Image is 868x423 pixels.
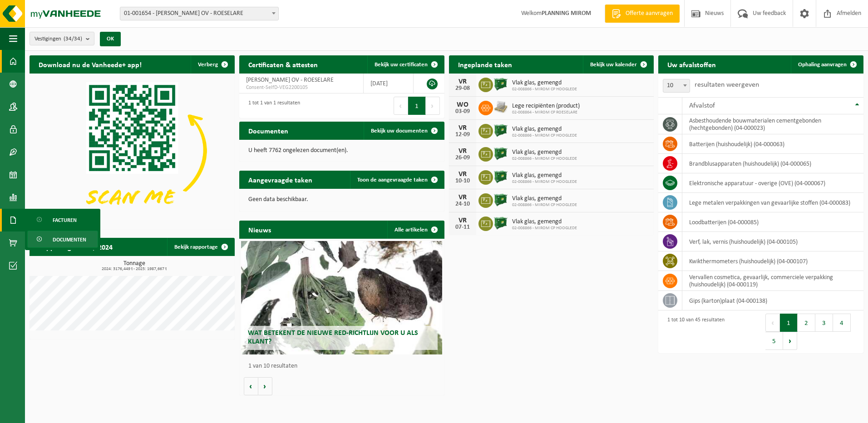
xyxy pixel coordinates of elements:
[64,36,82,42] count: (34/34)
[682,271,863,291] td: vervallen cosmetica, gevaarlijk, commerciele verpakking (huishoudelijk) (04-000119)
[765,314,780,332] button: Previous
[248,148,435,154] p: U heeft 7762 ongelezen document(en).
[426,97,440,115] button: Next
[30,55,151,73] h2: Download nu de Vanheede+ app!
[542,10,591,17] strong: PLANNING MIROM
[512,226,577,231] span: 02-008866 - MIROM CP HOOGLEDE
[512,156,577,162] span: 02-008866 - MIROM CP HOOGLEDE
[682,232,863,251] td: verf, lak, vernis (huishoudelijk) (04-000105)
[765,332,783,350] button: 5
[167,238,234,256] a: Bekijk rapportage
[364,74,414,93] td: [DATE]
[394,97,408,115] button: Previous
[454,178,472,184] div: 10-10
[682,291,863,310] td: gips (karton)plaat (04-000138)
[35,32,82,46] span: Vestigingen
[512,172,577,179] span: Vlak glas, gemengd
[512,202,577,208] span: 02-008866 - MIROM CP HOOGLEDE
[512,218,577,226] span: Vlak glas, gemengd
[682,251,863,271] td: kwikthermometers (huishoudelijk) (04-000107)
[658,55,725,73] h2: Uw afvalstoffen
[449,55,521,73] h2: Ingeplande taken
[798,314,815,332] button: 2
[663,79,690,93] span: 10
[454,78,472,85] div: VR
[246,77,334,84] span: [PERSON_NAME] OV - ROESELARE
[120,7,278,20] span: 01-001654 - MIROM ROESELARE OV - ROESELARE
[454,85,472,92] div: 29-08
[512,103,580,110] span: Lege recipiënten (product)
[493,99,508,115] img: LP-PA-00000-WDN-11
[682,173,863,193] td: elektronische apparatuur - overige (OVE) (04-000067)
[512,179,577,185] span: 02-008866 - MIROM CP HOOGLEDE
[682,114,863,134] td: asbesthoudende bouwmaterialen cementgebonden (hechtgebonden) (04-000023)
[512,195,577,202] span: Vlak glas, gemengd
[682,212,863,232] td: loodbatterijen (04-000085)
[357,177,428,183] span: Toon de aangevraagde taken
[248,197,435,203] p: Geen data beschikbaar.
[120,7,279,20] span: 01-001654 - MIROM ROESELARE OV - ROESELARE
[512,79,577,87] span: Vlak glas, gemengd
[512,133,577,138] span: 02-008866 - MIROM CP HOOGLEDE
[191,55,234,74] button: Verberg
[258,377,272,395] button: Volgende
[833,314,851,332] button: 4
[239,55,327,73] h2: Certificaten & attesten
[682,134,863,154] td: batterijen (huishoudelijk) (04-000063)
[34,261,235,271] h3: Tonnage
[689,102,715,109] span: Afvalstof
[454,155,472,161] div: 26-09
[493,76,508,92] img: CR-BO-1C-1900-MET-01
[454,132,472,138] div: 12-09
[27,211,98,228] a: Facturen
[682,154,863,173] td: brandblusapparaten (huishoudelijk) (04-000065)
[512,87,577,92] span: 02-008866 - MIROM CP HOOGLEDE
[798,62,847,68] span: Ophaling aanvragen
[454,171,472,178] div: VR
[493,169,508,184] img: CR-BO-1C-1900-MET-01
[815,314,833,332] button: 3
[493,215,508,231] img: CR-BO-1C-1900-MET-01
[246,84,356,91] span: Consent-SelfD-VEG2200105
[783,332,797,350] button: Next
[493,123,508,138] img: CR-BO-1C-1900-MET-01
[375,62,428,68] span: Bekijk uw certificaten
[364,122,444,140] a: Bekijk uw documenten
[248,330,418,345] span: Wat betekent de nieuwe RED-richtlijn voor u als klant?
[493,146,508,161] img: CR-BO-1C-1900-MET-01
[493,192,508,207] img: CR-BO-1C-1900-MET-01
[780,314,798,332] button: 1
[30,32,94,45] button: Vestigingen(34/34)
[387,221,444,239] a: Alle artikelen
[454,108,472,115] div: 03-09
[512,110,580,115] span: 02-008864 - MIROM CP ROESELARE
[241,241,442,354] a: Wat betekent de nieuwe RED-richtlijn voor u als klant?
[512,126,577,133] span: Vlak glas, gemengd
[791,55,863,74] a: Ophaling aanvragen
[695,81,759,89] label: resultaten weergeven
[27,231,98,248] a: Documenten
[454,194,472,201] div: VR
[198,62,218,68] span: Verberg
[239,171,321,188] h2: Aangevraagde taken
[454,148,472,155] div: VR
[454,201,472,207] div: 24-10
[682,193,863,212] td: lege metalen verpakkingen van gevaarlijke stoffen (04-000083)
[34,267,235,271] span: 2024: 3176,449 t - 2025: 1987,667 t
[512,149,577,156] span: Vlak glas, gemengd
[244,377,258,395] button: Vorige
[248,363,440,369] p: 1 van 10 resultaten
[408,97,426,115] button: 1
[53,231,86,248] span: Documenten
[244,96,300,116] div: 1 tot 1 van 1 resultaten
[100,32,121,46] button: OK
[663,313,725,351] div: 1 tot 10 van 45 resultaten
[30,74,235,227] img: Download de VHEPlus App
[371,128,428,134] span: Bekijk uw documenten
[454,101,472,108] div: WO
[663,79,690,92] span: 10
[53,211,77,229] span: Facturen
[583,55,653,74] a: Bekijk uw kalender
[623,9,675,18] span: Offerte aanvragen
[605,5,680,23] a: Offerte aanvragen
